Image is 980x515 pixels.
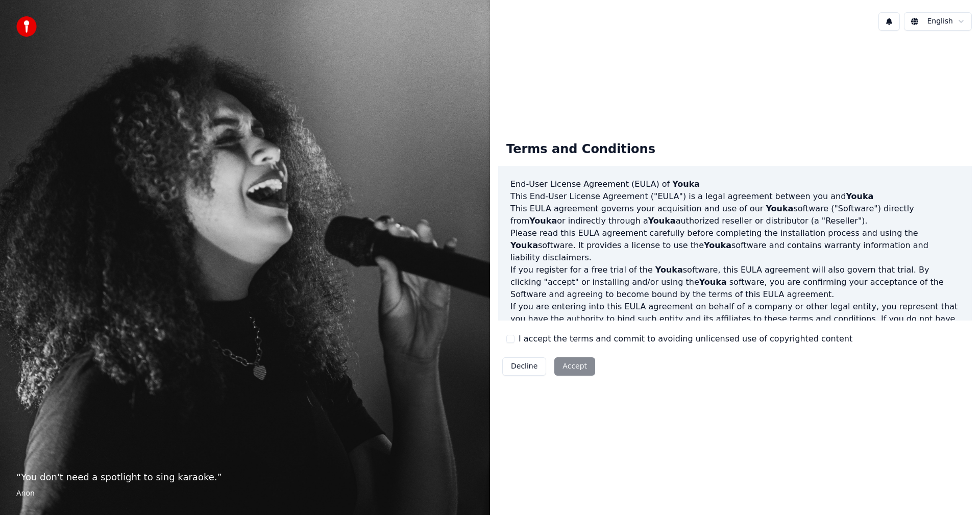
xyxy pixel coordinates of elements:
[510,264,960,301] p: If you register for a free trial of the software, this EULA agreement will also govern that trial...
[510,190,960,203] p: This End-User License Agreement ("EULA") is a legal agreement between you and
[498,133,664,166] div: Terms and Conditions
[655,265,683,275] span: Youka
[846,191,873,201] span: Youka
[510,178,960,190] h3: End-User License Agreement (EULA) of
[519,333,852,345] label: I accept the terms and commit to avoiding unlicensed use of copyrighted content
[672,179,700,189] span: Youka
[16,470,474,484] p: “ You don't need a spotlight to sing karaoke. ”
[510,240,538,250] span: Youka
[699,277,727,287] span: Youka
[648,216,676,226] span: Youka
[510,203,960,227] p: This EULA agreement governs your acquisition and use of our software ("Software") directly from o...
[502,357,546,376] button: Decline
[510,301,960,350] p: If you are entering into this EULA agreement on behalf of a company or other legal entity, you re...
[16,16,37,37] img: youka
[704,240,731,250] span: Youka
[16,488,474,499] footer: Anon
[529,216,557,226] span: Youka
[766,204,793,213] span: Youka
[510,227,960,264] p: Please read this EULA agreement carefully before completing the installation process and using th...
